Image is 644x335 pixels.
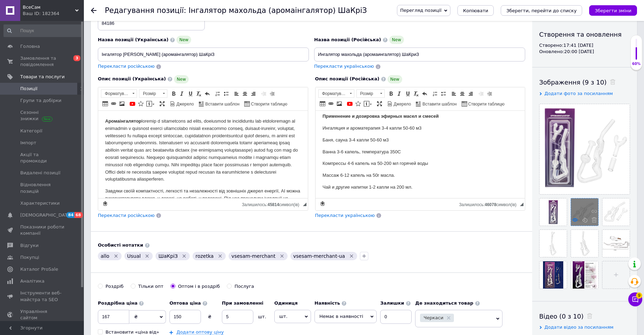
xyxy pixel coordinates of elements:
span: Потягніть для зміни розмірів [303,203,306,206]
span: New [389,36,404,44]
a: Повернути (Ctrl+Z) [203,90,211,97]
span: Форматування [319,90,347,97]
a: Курсив (Ctrl+I) [178,90,186,97]
a: Жирний (Ctrl+B) [170,90,178,97]
span: Характеристики [20,200,60,206]
b: Де знаходиться товар [415,300,473,306]
span: 3 [73,55,80,61]
a: Вставити/видалити маркований список [222,90,230,97]
span: Управління сайтом [20,308,65,321]
i: Зберегти, перейти до списку [506,8,577,13]
span: Usual [127,253,141,259]
a: По лівому краю [233,90,240,97]
input: Наприклад, H&M жіноча сукня зелена 38 розмір вечірня максі з блискітками [98,48,309,61]
a: Жирний (Ctrl+B) [387,90,395,97]
span: Перекласти російською [98,64,154,69]
span: Групи та добірки [20,97,61,104]
span: Інструменти веб-майстра та SEO [20,290,65,303]
div: 60% Якість заповнення [630,35,642,70]
label: При замовленні [222,300,271,306]
a: Таблиця [101,100,109,108]
a: Створити таблицю [243,100,288,108]
a: Зробити резервну копію зараз [101,200,109,207]
a: Зменшити відступ [260,90,268,97]
h1: Редагування позиції: Інгалятор махольда (аромаінгалятор) ШаКріЗ [105,6,367,15]
a: Зображення [118,100,126,108]
div: 60% [631,61,642,66]
span: Створити таблицю [250,101,287,107]
svg: Видалити мітку [349,253,354,259]
span: Перегляд позиції [400,8,441,13]
div: Кiлькiсть символiв [459,201,520,207]
a: Зображення [335,100,343,108]
a: Розмір [356,89,385,98]
a: Форматування [318,89,354,98]
a: Вставити повідомлення [363,100,373,108]
span: Опис позиції (Українська) [98,76,166,81]
a: Зробити резервну копію зараз [319,200,326,207]
a: Підкреслений (Ctrl+U) [404,90,412,97]
div: Оптом і в роздріб [178,283,220,290]
span: New [176,36,191,44]
span: Потягніть для зміни розмірів [520,203,523,206]
span: Замовлення та повідомлення [20,55,65,68]
div: ₴ [201,314,218,320]
b: Залишки [380,300,404,306]
span: Джерело [175,101,194,107]
a: Видалити форматування [195,90,203,97]
button: Зберегти зміни [589,5,637,16]
b: Оптова ціна [169,300,201,306]
span: 45814 [267,202,279,207]
a: Додати оптову ціну [176,329,224,335]
span: Перекласти українською [314,64,374,69]
span: allo [101,253,109,259]
a: Повернути (Ctrl+Z) [421,90,428,97]
span: ВсеСам [23,4,75,10]
a: Форматування [101,89,137,98]
a: По центру [458,90,466,97]
span: Відео (0 з 10) [539,313,584,320]
span: 9 [636,292,642,299]
span: Перекласти українською [315,213,375,218]
div: шт. [253,314,271,320]
span: Розмір [139,90,160,97]
a: По правому краю [249,90,257,97]
input: 0 [169,310,201,324]
span: Каталог ProSale [20,266,58,272]
span: Аналітика [20,278,44,284]
svg: Видалити мітку [144,253,150,259]
span: шт. [274,310,311,323]
input: 0 [98,310,129,324]
span: Категорії [20,128,42,134]
button: Копіювати [457,5,494,16]
span: Товари та послуги [20,74,65,80]
a: Вставити шаблон [415,100,458,108]
div: Послуга [234,283,254,290]
span: Назва позиції (Російська) [314,37,381,42]
span: Видалені позиції [20,170,60,176]
p: loremip d sitametcons ad elits, doeiusmod te incididuntu lab etdoloremagn al enimadmin v quisnost... [7,7,203,72]
span: Вставити шаблон [204,101,240,107]
span: Відновлення позицій [20,182,65,194]
label: Одиниця [274,300,311,306]
span: Додати фото за посиланням [544,91,613,96]
div: Ваш ID: 182364 [23,10,84,17]
span: Створити таблицю [467,101,505,107]
svg: Видалити мітку [181,253,187,259]
span: Джерело [393,101,411,107]
span: Форматування [101,90,130,97]
a: Збільшити відступ [486,90,493,97]
span: Відгуки [20,242,38,249]
div: Оновлено: 20:00 [DATE] [539,49,630,55]
a: По лівому краю [450,90,458,97]
div: Тільки опт [138,283,164,290]
a: Видалити форматування [412,90,420,97]
svg: Видалити мітку [113,253,119,259]
div: Кiлькiсть символiв [242,201,303,207]
a: Максимізувати [158,100,166,108]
